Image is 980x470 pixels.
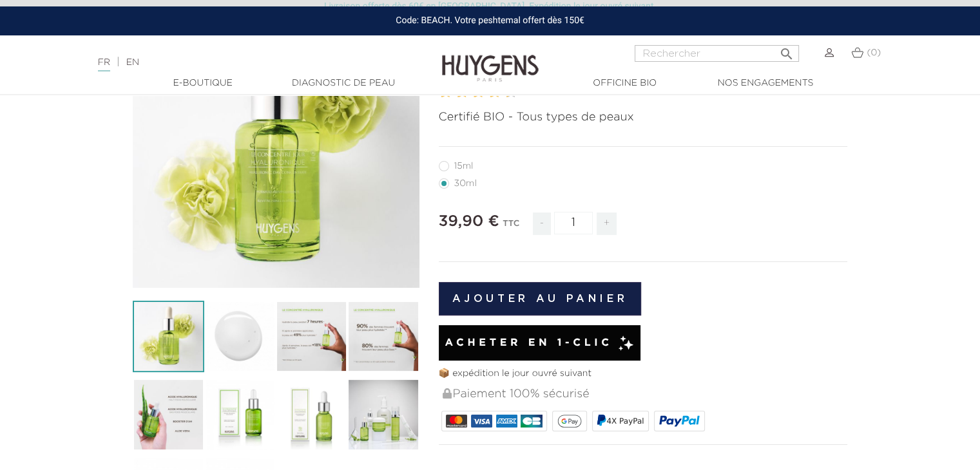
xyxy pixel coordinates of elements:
[439,178,492,189] label: 30ml
[279,77,408,90] a: Diagnostic de peau
[521,415,542,428] img: CB_NATIONALE
[503,210,519,245] div: TTC
[606,417,644,426] span: 4X PayPal
[126,58,139,67] a: EN
[867,48,881,57] span: (0)
[635,45,799,62] input: Rechercher
[443,388,452,399] img: Paiement 100% sécurisé
[778,42,794,58] i: 
[439,109,848,126] p: Certifié BIO - Tous types de peaux
[439,214,499,229] span: 39,90 €
[439,367,848,381] p: 📦 expédition le jour ouvré suivant
[204,379,276,450] img: Le Concentré Hyaluronique
[533,212,551,235] span: -
[133,301,204,372] img: Le Concentré Hyaluronique
[496,415,517,428] img: AMEX
[139,77,267,90] a: E-Boutique
[774,41,798,59] button: 
[554,212,593,234] input: Quantité
[471,415,492,428] img: VISA
[597,212,617,235] span: +
[446,415,467,428] img: MASTERCARD
[439,161,489,171] label: 15ml
[439,282,642,315] button: Ajouter au panier
[442,34,539,84] img: Huygens
[701,77,830,90] a: Nos engagements
[557,415,582,428] img: google_pay
[98,58,110,71] a: FR
[91,55,399,70] div: |
[441,381,848,408] div: Paiement 100% sécurisé
[561,77,689,90] a: Officine Bio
